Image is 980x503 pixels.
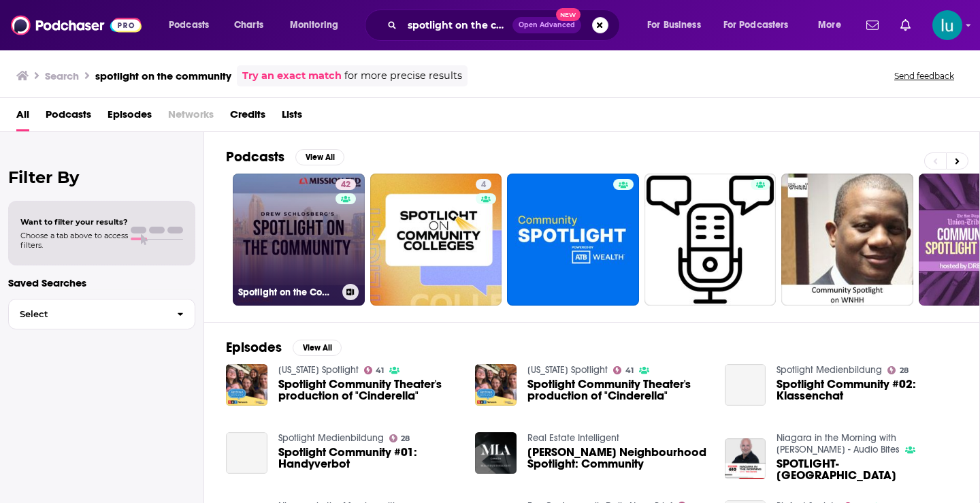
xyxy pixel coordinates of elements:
span: Networks [168,103,214,131]
span: 42 [341,178,350,192]
h2: Episodes [226,339,282,356]
a: All [16,103,29,131]
div: Search podcasts, credits, & more... [378,10,633,41]
h3: Spotlight on the Community [238,287,337,298]
button: open menu [808,14,858,36]
a: Spotlight Community #02: Klassenchat [725,364,766,406]
a: SPOTLIGHT-Community Gardens [777,458,958,481]
h2: Podcasts [226,148,284,165]
span: 4 [481,178,486,192]
button: Show profile menu [932,10,962,40]
a: PodcastsView All [226,148,344,165]
span: Monitoring [290,16,338,35]
a: Episodes [108,103,152,131]
a: 28 [887,366,909,374]
a: 28 [389,434,410,442]
a: Credits [230,103,265,131]
span: Podcasts [169,16,209,35]
button: View All [295,149,344,165]
button: Open AdvancedNew [512,17,581,33]
p: Saved Searches [8,276,195,289]
a: Langley Neighbourhood Spotlight: Community [527,447,708,470]
a: Lists [282,103,302,131]
span: 41 [376,368,384,374]
a: Spotlight Community Theater's production of "Cinderella" [278,378,459,402]
img: SPOTLIGHT-Community Gardens [725,438,766,480]
img: Langley Neighbourhood Spotlight: Community [475,432,517,474]
span: 41 [625,368,634,374]
span: Open Advanced [519,22,575,29]
button: View All [293,340,342,356]
img: Spotlight Community Theater's production of "Cinderella" [226,364,267,406]
h2: Filter By [8,167,195,187]
button: open menu [638,14,718,36]
span: 28 [401,436,410,442]
span: [PERSON_NAME] Neighbourhood Spotlight: Community [527,447,708,470]
span: 28 [900,368,909,374]
a: Spotlight Medienbildung [278,432,384,444]
button: open menu [159,14,227,36]
span: for more precise results [344,68,462,84]
a: 41 [364,366,385,374]
a: Spotlight Medienbildung [777,364,882,376]
a: Spotlight Community #01: Handyverbot [278,447,459,470]
button: Send feedback [890,70,958,82]
button: open menu [280,14,356,36]
input: Search podcasts, credits, & more... [402,14,512,36]
a: 4 [370,174,502,306]
a: 42Spotlight on the Community [233,174,365,306]
a: 4 [476,179,491,190]
span: Want to filter your results? [20,217,128,227]
a: Charts [225,14,272,36]
a: Spotlight Community #02: Klassenchat [777,378,958,402]
span: Select [9,310,166,319]
span: For Business [647,16,701,35]
a: 42 [336,179,356,190]
a: 41 [613,366,634,374]
button: open menu [715,14,808,36]
img: Podchaser - Follow, Share and Rate Podcasts [11,12,142,38]
span: More [818,16,841,35]
a: Arizona Spotlight [527,364,608,376]
a: Real Estate Intelligent [527,432,619,444]
h3: Search [45,69,79,82]
a: Spotlight Community #01: Handyverbot [226,432,267,474]
span: New [556,8,581,21]
a: Spotlight Community Theater's production of "Cinderella" [527,378,708,402]
span: SPOTLIGHT-[GEOGRAPHIC_DATA] [777,458,958,481]
a: Podcasts [46,103,91,131]
a: Niagara in the Morning with Tim Denis - Audio Bites [777,432,900,455]
button: Select [8,299,195,329]
a: Arizona Spotlight [278,364,359,376]
span: Logged in as lusodano [932,10,962,40]
h3: spotlight on the community [95,69,231,82]
a: Show notifications dropdown [861,14,884,37]
a: Show notifications dropdown [895,14,916,37]
span: Charts [234,16,263,35]
span: For Podcasters [723,16,789,35]
img: Spotlight Community Theater's production of "Cinderella" [475,364,517,406]
img: User Profile [932,10,962,40]
a: Try an exact match [242,68,342,84]
a: EpisodesView All [226,339,342,356]
span: Choose a tab above to access filters. [20,231,128,250]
